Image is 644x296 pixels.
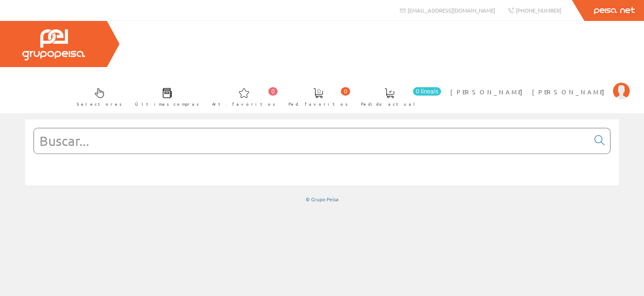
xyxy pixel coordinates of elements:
[450,88,609,96] span: [PERSON_NAME] [PERSON_NAME]
[450,81,630,89] a: [PERSON_NAME] [PERSON_NAME]
[413,87,441,96] span: 0 línea/s
[516,7,561,14] span: [PHONE_NUMBER]
[212,100,275,108] span: Art. favoritos
[127,81,203,112] a: Últimas compras
[361,100,418,108] span: Pedido actual
[34,128,589,153] input: Buscar...
[77,100,122,108] span: Selectores
[135,100,199,108] span: Últimas compras
[25,196,619,203] div: © Grupo Peisa
[268,87,278,96] span: 0
[288,100,348,108] span: Ped. favoritos
[408,7,495,14] span: [EMAIL_ADDRESS][DOMAIN_NAME]
[22,29,85,60] img: Grupo Peisa
[341,87,350,96] span: 0
[68,81,126,112] a: Selectores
